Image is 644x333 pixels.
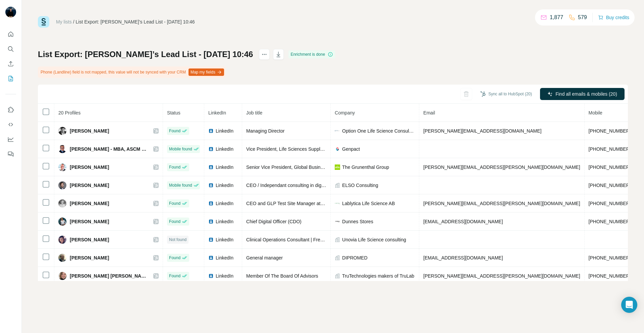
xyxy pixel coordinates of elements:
[5,58,16,70] button: Enrich CSV
[423,128,541,134] span: [PERSON_NAME][EMAIL_ADDRESS][DOMAIN_NAME]
[423,273,580,279] span: [PERSON_NAME][EMAIL_ADDRESS][PERSON_NAME][DOMAIN_NAME]
[216,273,233,279] span: LinkedIn
[216,200,233,207] span: LinkedIn
[169,200,180,206] span: Found
[169,128,180,134] span: Found
[76,18,195,25] div: List Export: [PERSON_NAME]’s Lead List - [DATE] 10:46
[70,273,147,279] span: [PERSON_NAME] [PERSON_NAME]
[169,237,186,243] span: Not found
[70,128,109,134] span: [PERSON_NAME]
[5,28,16,40] button: Quick start
[58,236,66,244] img: Avatar
[342,182,378,189] span: ELSO Consulting
[589,128,631,134] span: [PHONE_NUMBER]
[208,110,226,115] span: LinkedIn
[208,273,214,279] img: LinkedIn logo
[423,201,580,206] span: [PERSON_NAME][EMAIL_ADDRESS][PERSON_NAME][DOMAIN_NAME]
[259,49,270,60] button: actions
[589,219,631,224] span: [PHONE_NUMBER]
[5,148,16,160] button: Feedback
[169,146,192,152] span: Mobile found
[216,164,233,171] span: LinkedIn
[208,201,214,206] img: LinkedIn logo
[216,218,233,225] span: LinkedIn
[216,254,233,261] span: LinkedIn
[335,146,340,152] img: company-logo
[335,110,355,115] span: Company
[246,219,302,224] span: Chief Digital Officer (CDO)
[342,164,389,171] span: The Grunenthal Group
[335,201,340,206] img: company-logo
[38,49,253,60] h1: List Export: [PERSON_NAME]’s Lead List - [DATE] 10:46
[70,164,109,171] span: [PERSON_NAME]
[169,255,180,261] span: Found
[208,128,214,134] img: LinkedIn logo
[58,254,66,262] img: Avatar
[189,68,224,76] button: Map my fields
[216,146,233,152] span: LinkedIn
[216,128,233,134] span: LinkedIn
[335,164,340,170] img: company-logo
[246,237,386,242] span: Clinical Operations Consultant | Freelance Clinical Project Manager
[216,182,233,189] span: LinkedIn
[58,199,66,207] img: Avatar
[58,110,80,115] span: 20 Profiles
[208,219,214,224] img: LinkedIn logo
[423,110,435,115] span: Email
[598,13,629,22] button: Buy credits
[342,254,367,261] span: DIPROMED
[589,183,631,188] span: [PHONE_NUMBER]
[70,218,109,225] span: [PERSON_NAME]
[342,200,395,207] span: Lablytica Life Science AB
[246,201,367,206] span: CEO and GLP Test Site Manager at Lablytica Life Science
[342,128,415,134] span: Option One Life Science Consulting Sagl
[246,146,360,152] span: Vice President, Life Sciences Supply Chain Consulting
[38,66,225,78] div: Phone (Landline) field is not mapped, this value will not be synced with your CRM
[208,146,214,152] img: LinkedIn logo
[58,218,66,226] img: Avatar
[58,127,66,135] img: Avatar
[246,255,283,260] span: General manager
[246,273,318,279] span: Member Of The Board Of Advisors
[246,128,284,134] span: Managing Director
[5,7,16,17] img: Avatar
[70,236,109,243] span: [PERSON_NAME]
[342,236,406,243] span: Unovia Life Science consulting
[555,91,617,97] span: Find all emails & mobiles (20)
[342,273,414,279] span: TruTechnologies makers of TruLab
[621,297,637,313] div: Open Intercom Messenger
[56,19,72,25] a: My lists
[589,164,631,170] span: [PHONE_NUMBER]
[246,183,385,188] span: CEO / Independant consulting in digital & IT for health / life science
[550,13,563,21] p: 1,877
[589,146,631,152] span: [PHONE_NUMBER]
[5,43,16,55] button: Search
[169,182,192,188] span: Mobile found
[216,236,233,243] span: LinkedIn
[58,163,66,171] img: Avatar
[38,16,49,28] img: Surfe Logo
[342,218,373,225] span: Dunnes Stores
[58,272,66,280] img: Avatar
[169,273,180,279] span: Found
[423,219,503,224] span: [EMAIL_ADDRESS][DOMAIN_NAME]
[589,255,631,260] span: [PHONE_NUMBER]
[169,164,180,170] span: Found
[335,130,340,132] img: company-logo
[5,104,16,116] button: Use Surfe on LinkedIn
[167,110,180,115] span: Status
[423,255,503,260] span: [EMAIL_ADDRESS][DOMAIN_NAME]
[578,13,587,21] p: 579
[208,255,214,260] img: LinkedIn logo
[476,89,537,99] button: Sync all to HubSpot (20)
[5,133,16,145] button: Dashboard
[342,146,360,152] span: Genpact
[288,50,335,58] div: Enrichment is done
[5,73,16,85] button: My lists
[73,18,74,25] li: /
[589,110,602,115] span: Mobile
[169,219,180,225] span: Found
[208,237,214,242] img: LinkedIn logo
[70,146,147,152] span: [PERSON_NAME] - MBA, ASCM CSCP
[246,110,262,115] span: Job title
